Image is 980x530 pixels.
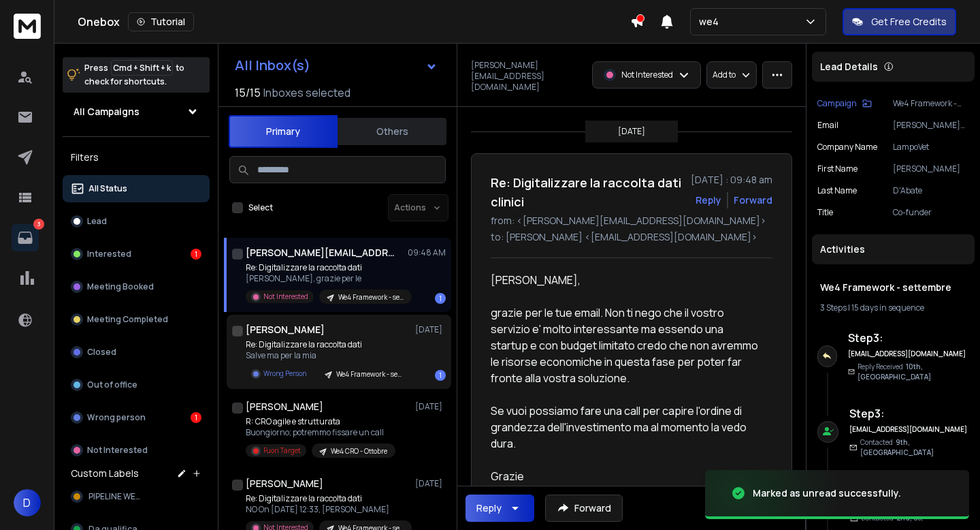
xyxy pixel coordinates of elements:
p: we4 [699,15,724,29]
div: Marked as unread successfully. [753,486,901,500]
h3: Filters [63,148,210,167]
p: [PERSON_NAME], [491,272,762,288]
p: 09:48 AM [408,247,446,258]
button: Tutorial [128,12,194,31]
button: PIPELINE WE4 [63,483,210,510]
p: Reply Received [857,362,980,382]
p: Get Free Credits [871,15,947,29]
p: [PERSON_NAME] [893,163,969,174]
p: Se vuoi possiamo fare una call per capire l'ordine di grandezza dell'investimento ma al momento l... [491,403,762,452]
p: Add to [713,69,736,80]
p: We4 Framework - settembre [338,292,404,302]
p: Co-funder [893,207,969,218]
p: LampoVet [893,142,969,153]
span: 15 days in sequence [851,302,924,313]
p: Wrong person [87,412,146,423]
p: 3 [33,219,44,230]
p: Fuori Target [263,446,301,456]
p: Not Interested [87,445,148,456]
h3: Inboxes selected [263,84,350,101]
a: 3 [12,224,39,251]
h3: Custom Labels [71,467,139,480]
p: Wrong Person [263,369,306,379]
p: NO On [DATE] 12:33, [PERSON_NAME] [246,504,409,515]
h6: [EMAIL_ADDRESS][DOMAIN_NAME] [849,424,968,435]
p: [DATE] [415,324,446,335]
p: Lead [87,216,107,227]
p: Re: Digitalizzare la raccolta dati [246,262,409,273]
button: Get Free Credits [843,8,956,35]
p: Interested [87,249,131,260]
p: Campaign [817,98,857,109]
p: We4 Framework - settembre [336,369,402,379]
p: Email [817,120,838,131]
h6: [EMAIL_ADDRESS][DOMAIN_NAME] [848,349,967,359]
button: All Status [63,175,210,202]
p: Buongiorno; potremmo fissare un call [246,427,395,438]
h6: Step 3 : [849,405,980,422]
button: Not Interested [63,437,210,464]
p: [PERSON_NAME][EMAIL_ADDRESS][DOMAIN_NAME] [893,120,969,131]
button: Others [338,116,446,146]
button: Meeting Booked [63,273,210,300]
div: Activities [812,234,975,264]
h1: [PERSON_NAME][EMAIL_ADDRESS][DOMAIN_NAME] [246,246,395,260]
h1: [PERSON_NAME] [246,400,323,414]
button: Reply [465,495,534,522]
p: Lead Details [820,60,878,74]
p: R: CRO agile e strutturata [246,416,395,427]
button: Primary [229,115,338,148]
div: 1 [435,370,446,381]
p: Press to check for shortcuts. [84,61,184,89]
div: 1 [191,249,201,260]
h1: [PERSON_NAME] [246,323,325,337]
button: All Inbox(s) [224,52,448,79]
button: D [14,489,41,516]
span: 15 / 15 [235,84,261,101]
span: 3 Steps [820,302,847,313]
p: We4 CRO - Ottobre [331,446,387,456]
button: Campaign [817,98,872,109]
p: title [817,207,833,218]
p: to: [PERSON_NAME] <[EMAIL_ADDRESS][DOMAIN_NAME]> [491,230,772,244]
div: Reply [476,501,502,515]
p: [DATE] : 09:48 am [691,173,772,187]
p: Closed [87,347,116,358]
p: [DATE] [415,478,446,489]
p: [DATE] [618,126,645,137]
p: grazie per le tue email. Non ti nego che il vostro servizio e' molto interessante ma essendo una ... [491,305,762,386]
p: from: <[PERSON_NAME][EMAIL_ADDRESS][DOMAIN_NAME]> [491,214,772,228]
p: [PERSON_NAME], grazie per le [246,273,409,284]
h1: All Campaigns [73,105,140,119]
p: Not Interested [621,69,673,80]
p: Meeting Completed [87,314,168,325]
p: D'Abate [893,185,969,196]
span: 10th, [GEOGRAPHIC_DATA] [857,362,931,381]
p: First Name [817,163,857,174]
div: | [820,302,966,313]
p: Grazie [491,468,762,484]
p: All Status [88,183,127,194]
label: Select [248,202,273,213]
span: Cmd + Shift + k [111,60,173,76]
button: Meeting Completed [63,306,210,333]
p: Contacted [860,437,980,458]
span: 9th, [GEOGRAPHIC_DATA] [860,437,934,457]
span: PIPELINE WE4 [88,491,141,502]
h1: Re: Digitalizzare la raccolta dati clinici [491,173,683,211]
button: Forward [545,495,623,522]
p: Re: Digitalizzare la raccolta dati [246,493,409,504]
p: Salve ma per la mia [246,350,409,361]
h1: We4 Framework - settembre [820,281,966,294]
p: We4 Framework - settembre [893,98,969,109]
p: [DATE] [415,401,446,412]
button: Wrong person1 [63,404,210,431]
div: 1 [191,412,201,423]
button: Lead [63,208,210,235]
button: Out of office [63,371,210,399]
div: Forward [734,193,772,207]
p: Company Name [817,142,877,153]
h1: All Inbox(s) [235,59,310,72]
h1: [PERSON_NAME] [246,477,323,490]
